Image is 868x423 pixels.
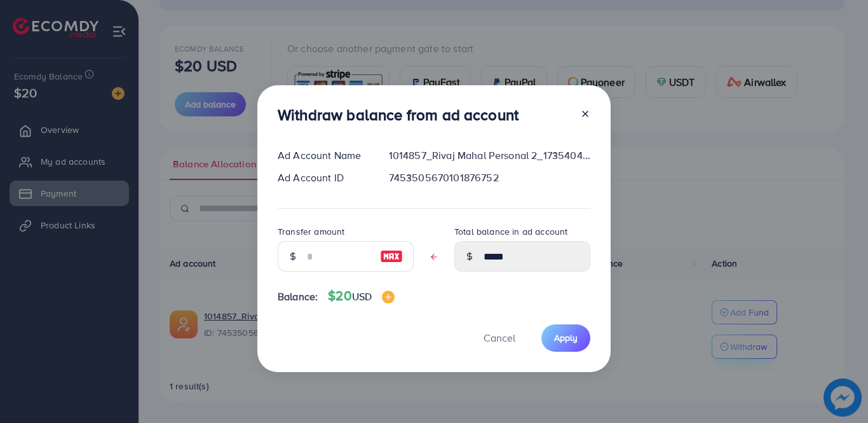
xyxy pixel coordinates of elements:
div: 7453505670101876752 [379,170,600,185]
button: Cancel [468,324,531,352]
img: image [380,249,403,264]
span: Balance: [278,289,318,304]
button: Apply [541,324,590,352]
h3: Withdraw balance from ad account [278,106,519,124]
label: Total balance in ad account [454,225,567,238]
div: Ad Account ID [268,170,379,185]
label: Transfer amount [278,225,344,238]
img: image [382,291,395,303]
span: Apply [554,331,578,344]
div: Ad Account Name [268,148,379,163]
h4: $20 [328,288,395,304]
span: Cancel [484,331,515,345]
div: 1014857_Rivaj Mahal Personal 2_1735404529188 [379,148,600,163]
span: USD [352,289,372,303]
